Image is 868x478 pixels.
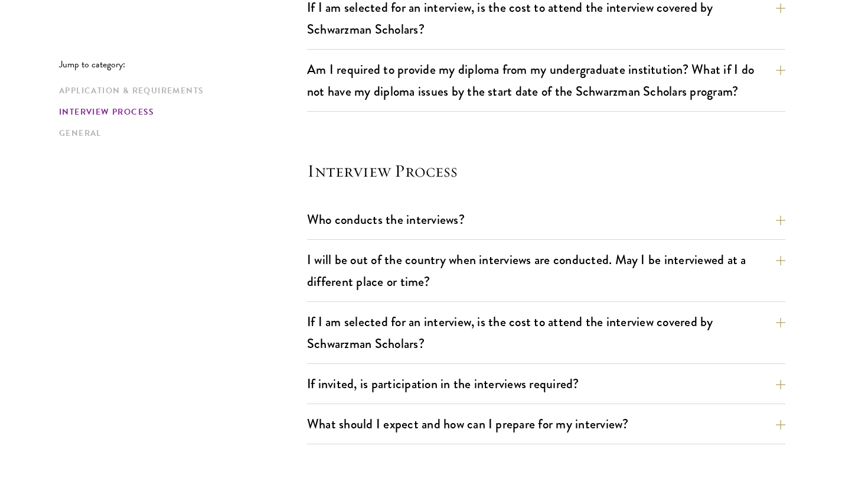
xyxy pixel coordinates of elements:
h4: Interview Process [307,159,785,183]
a: General [59,127,300,139]
button: What should I expect and how can I prepare for my interview? [307,411,785,437]
button: If invited, is participation in the interviews required? [307,370,785,397]
button: I will be out of the country when interviews are conducted. May I be interviewed at a different p... [307,246,785,295]
p: Jump to category: [59,59,307,70]
button: Who conducts the interviews? [307,206,785,233]
a: Interview Process [59,106,300,118]
a: Application & Requirements [59,84,300,97]
button: If I am selected for an interview, is the cost to attend the interview covered by Schwarzman Scho... [307,308,785,357]
button: Am I required to provide my diploma from my undergraduate institution? What if I do not have my d... [307,56,785,105]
